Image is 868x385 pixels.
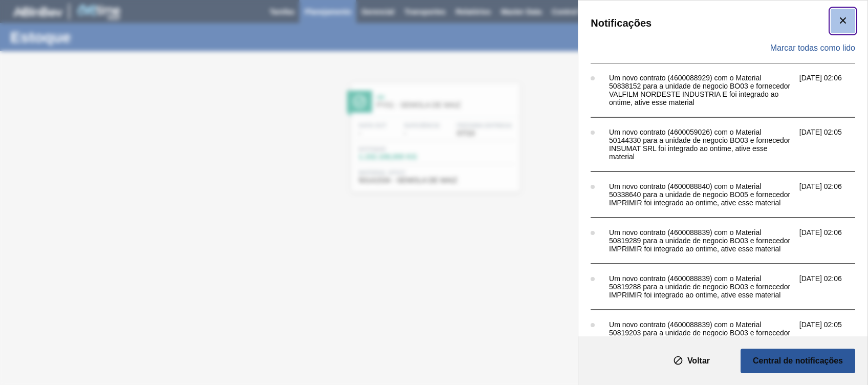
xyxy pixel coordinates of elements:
div: Um novo contrato (4600088840) com o Material 50338640 para a unidade de negocio BO05 e fornecedor... [609,182,794,207]
span: [DATE] 02:06 [799,274,865,299]
div: Um novo contrato (4600088839) com o Material 50819289 para a unidade de negocio BO03 e fornecedor... [609,228,794,253]
div: Um novo contrato (4600059026) com o Material 50144330 para a unidade de negocio BO03 e fornecedor... [609,128,794,161]
div: Um novo contrato (4600088839) com o Material 50819203 para a unidade de negocio BO03 e fornecedor... [609,320,794,345]
span: [DATE] 02:06 [799,228,865,253]
span: [DATE] 02:06 [799,182,865,207]
span: [DATE] 02:05 [799,320,865,345]
div: Um novo contrato (4600088839) com o Material 50819288 para a unidade de negocio BO03 e fornecedor... [609,274,794,299]
span: [DATE] 02:06 [799,74,865,106]
span: Marcar todas como lido [770,44,855,53]
span: [DATE] 02:05 [799,128,865,161]
div: Um novo contrato (4600088929) com o Material 50838152 para a unidade de negocio BO03 e fornecedor... [609,74,794,106]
